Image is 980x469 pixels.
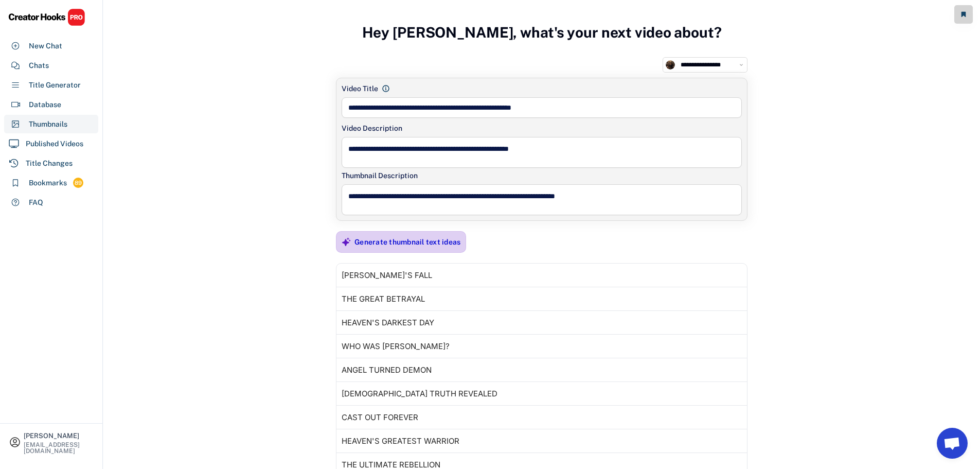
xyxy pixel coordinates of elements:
[26,138,83,149] div: Published Videos
[8,8,85,26] img: CHPRO%20Logo.svg
[342,437,459,445] div: HEAVEN'S GREATEST WARRIOR
[937,428,968,459] a: Open chat
[29,99,61,110] div: Database
[342,83,378,94] div: Video Title
[342,413,418,422] div: CAST OUT FOREVER
[29,119,67,130] div: Thumbnails
[666,60,675,70] img: channels4_profile.jpg
[342,170,742,181] div: Thumbnail Description
[342,123,742,134] div: Video Description
[29,41,62,51] div: New Chat
[342,366,432,374] div: ANGEL TURNED DEMON
[24,432,94,439] div: [PERSON_NAME]
[26,158,73,169] div: Title Changes
[342,271,432,280] div: [PERSON_NAME]'S FALL
[29,60,49,71] div: Chats
[342,390,497,398] div: [DEMOGRAPHIC_DATA] TRUTH REVEALED
[73,179,83,187] div: 89
[342,342,450,351] div: WHO WAS [PERSON_NAME]?
[29,80,81,91] div: Title Generator
[342,295,425,303] div: THE GREAT BETRAYAL
[354,237,460,247] div: Generate thumbnail text ideas
[24,442,94,454] div: [EMAIL_ADDRESS][DOMAIN_NAME]
[342,319,434,327] div: HEAVEN'S DARKEST DAY
[29,197,43,208] div: FAQ
[342,461,440,469] div: THE ULTIMATE REBELLION
[29,178,67,188] div: Bookmarks
[362,13,722,52] h3: Hey [PERSON_NAME], what's your next video about?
